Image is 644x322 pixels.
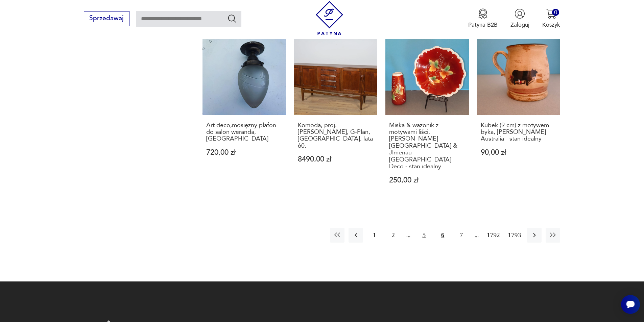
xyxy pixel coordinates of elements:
h3: Miska & wazonik z motywami liści, [PERSON_NAME] [GEOGRAPHIC_DATA] & Jlmenau [GEOGRAPHIC_DATA] Dec... [389,122,465,170]
button: Zaloguj [510,8,529,29]
div: 0 [552,9,559,16]
button: 1793 [506,228,523,242]
img: Patyna - sklep z meblami i dekoracjami vintage [312,1,347,35]
p: Patyna B2B [468,21,498,29]
button: 0Koszyk [542,8,560,29]
button: Sprzedawaj [84,11,129,26]
a: Sprzedawaj [84,16,129,22]
p: 8490,00 zł [298,156,374,163]
a: Art deco,mosiężny plafon do salon weranda,łazienkaArt deco,mosiężny plafon do salon weranda,[GEOG... [202,32,286,200]
a: Ikona medaluPatyna B2B [468,8,498,29]
a: Miska & wazonik z motywami liści, Edmund Kruger Germany & Jlmenau Germany_Art Deco - stan idealny... [385,32,469,200]
h3: Komoda, proj. [PERSON_NAME], G-Plan, [GEOGRAPHIC_DATA], lata 60. [298,122,374,150]
p: 720,00 zł [206,149,282,156]
button: Szukaj [227,14,237,23]
p: 250,00 zł [389,177,465,184]
button: 7 [454,228,469,242]
h3: Kubek (9 cm) z motywem byka, [PERSON_NAME] Australia - stan idealny [481,122,557,143]
h3: Art deco,mosiężny plafon do salon weranda,[GEOGRAPHIC_DATA] [206,122,282,143]
iframe: Smartsupp widget button [621,295,640,314]
p: Koszyk [542,21,560,29]
p: Zaloguj [510,21,529,29]
a: Komoda, proj. V. Wilkins, G-Plan, Wielka Brytania, lata 60.Komoda, proj. [PERSON_NAME], G-Plan, [... [294,32,378,200]
button: 1792 [485,228,502,242]
a: Kubek (9 cm) z motywem byka, Robert Gordon Pottery Australia - stan idealnyKubek (9 cm) z motywem... [477,32,560,200]
button: Patyna B2B [468,8,498,29]
img: Ikona koszyka [546,8,556,19]
p: 90,00 zł [481,149,557,156]
button: 2 [386,228,400,242]
button: 5 [417,228,431,242]
img: Ikonka użytkownika [515,8,525,19]
img: Ikona medalu [478,8,488,19]
button: 1 [367,228,382,242]
button: 6 [435,228,450,242]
